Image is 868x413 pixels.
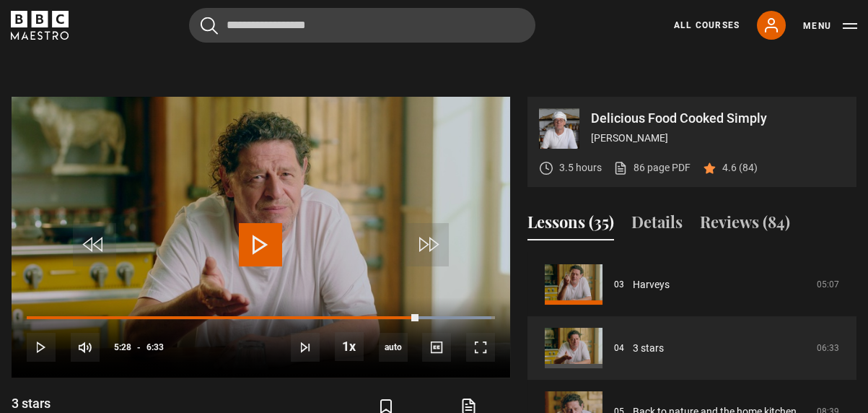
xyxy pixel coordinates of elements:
button: Next Lesson [291,333,320,362]
button: Reviews (84) [700,210,790,240]
p: 3.5 hours [559,160,602,175]
span: 6:33 [146,334,164,360]
a: 3 stars [633,341,664,356]
p: [PERSON_NAME] [591,131,845,146]
button: Submit the search query [201,17,218,35]
h1: 3 stars [12,395,196,412]
a: Harveys [633,277,670,292]
div: Current quality: 1080p [379,333,408,362]
div: Progress Bar [27,316,495,319]
button: Fullscreen [466,333,495,362]
button: Mute [71,333,100,362]
button: Captions [422,333,451,362]
a: 86 page PDF [613,160,691,175]
span: auto [379,333,408,362]
span: - [137,342,141,352]
p: 4.6 (84) [722,160,758,175]
button: Lessons (35) [527,210,614,240]
video-js: Video Player [12,97,510,378]
span: 5:28 [114,334,131,360]
svg: BBC Maestro [11,11,69,40]
p: Delicious Food Cooked Simply [591,112,845,125]
button: Details [631,210,683,240]
button: Toggle navigation [803,19,857,33]
a: All Courses [674,19,740,32]
button: Playback Rate [335,332,364,361]
button: Play [27,333,56,362]
input: Search [189,8,535,43]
